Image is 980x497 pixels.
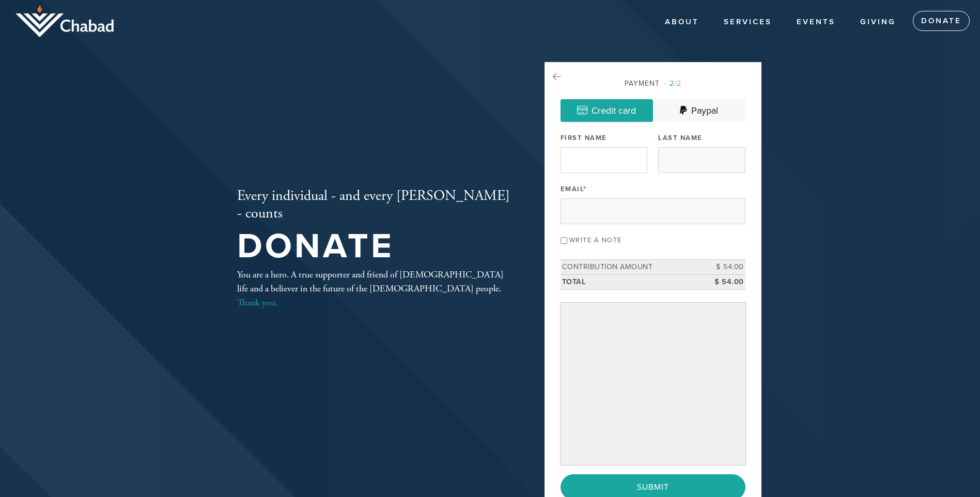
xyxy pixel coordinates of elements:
[561,184,587,194] label: Email
[583,185,587,193] span: This field is required.
[670,79,674,88] span: 2
[657,12,707,32] a: About
[561,99,653,122] a: Credit card
[653,99,745,122] a: Paypal
[15,5,114,37] img: logo_half.png
[913,11,970,32] a: Donate
[563,305,743,463] iframe: Secure payment input frame
[561,260,699,275] td: Contribution Amount
[569,236,622,244] label: Write a note
[699,260,745,275] td: $ 54.00
[561,133,607,143] label: First Name
[658,133,703,143] label: Last Name
[561,78,745,89] div: Payment
[237,297,277,308] a: Thank you.
[237,230,511,263] h1: Donate
[561,274,699,289] td: Total
[852,12,904,32] a: Giving
[237,268,511,309] div: You are a hero. A true supporter and friend of [DEMOGRAPHIC_DATA] life and a believer in the futu...
[663,79,681,88] span: /2
[699,274,745,289] td: $ 54.00
[237,188,511,222] h2: Every individual - and every [PERSON_NAME] - counts
[789,12,843,32] a: Events
[716,12,780,32] a: Services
